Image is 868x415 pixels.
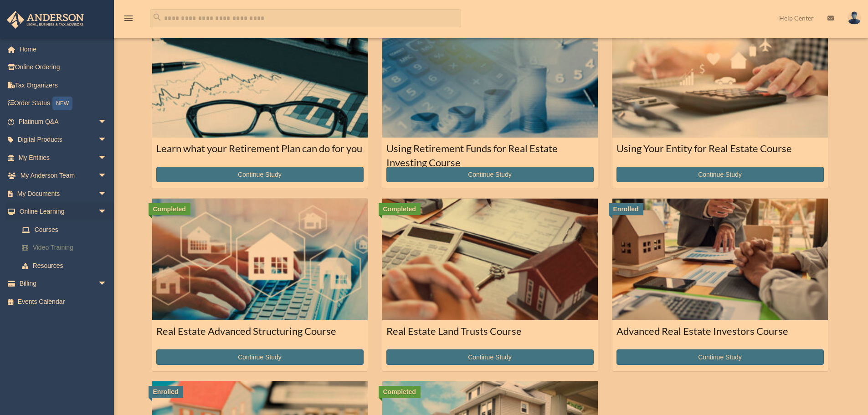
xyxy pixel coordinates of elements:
[13,256,121,275] a: Resources
[123,13,134,24] i: menu
[6,184,121,203] a: My Documentsarrow_drop_down
[6,94,121,113] a: Order StatusNEW
[6,58,121,77] a: Online Ordering
[98,113,116,131] span: arrow_drop_down
[609,203,643,215] div: Enrolled
[6,149,121,167] a: My Entitiesarrow_drop_down
[6,167,121,185] a: My Anderson Teamarrow_drop_down
[6,203,121,221] a: Online Learningarrow_drop_down
[6,292,121,311] a: Events Calendar
[98,167,116,185] span: arrow_drop_down
[13,220,116,239] a: Courses
[6,76,121,94] a: Tax Organizers
[386,349,594,365] a: Continue Study
[6,40,121,58] a: Home
[616,349,824,365] a: Continue Study
[152,12,162,22] i: search
[98,131,116,149] span: arrow_drop_down
[386,142,594,164] h3: Using Retirement Funds for Real Estate Investing Course
[379,203,421,215] div: Completed
[98,275,116,293] span: arrow_drop_down
[379,386,421,398] div: Completed
[149,203,190,215] div: Completed
[156,349,364,365] a: Continue Study
[386,167,594,182] a: Continue Study
[123,16,134,24] a: menu
[149,386,183,398] div: Enrolled
[6,275,121,293] a: Billingarrow_drop_down
[98,203,116,221] span: arrow_drop_down
[156,324,364,347] h3: Real Estate Advanced Structuring Course
[616,324,824,347] h3: Advanced Real Estate Investors Course
[4,11,87,29] img: Anderson Advisors Platinum Portal
[6,131,121,149] a: Digital Productsarrow_drop_down
[98,184,116,203] span: arrow_drop_down
[52,97,72,110] div: NEW
[616,142,824,164] h3: Using Your Entity for Real Estate Course
[616,167,824,182] a: Continue Study
[156,167,364,182] a: Continue Study
[386,324,594,347] h3: Real Estate Land Trusts Course
[6,113,121,131] a: Platinum Q&Aarrow_drop_down
[13,239,121,257] a: Video Training
[847,11,861,25] img: User Pic
[98,149,116,167] span: arrow_drop_down
[156,142,364,164] h3: Learn what your Retirement Plan can do for you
